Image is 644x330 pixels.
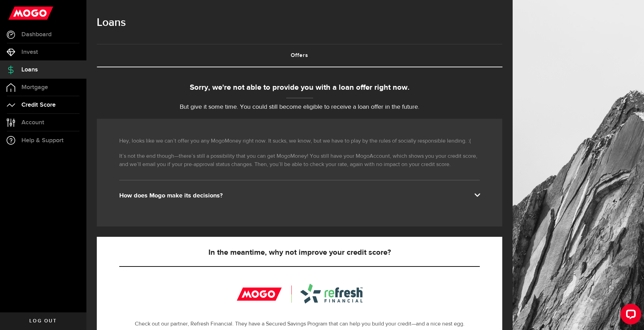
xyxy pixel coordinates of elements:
[119,249,480,257] h5: In the meantime, why not improve your credit score?
[21,119,44,126] span: Account
[119,192,480,200] div: How does Mogo make its decisions?
[119,137,480,145] p: Hey, looks like we can’t offer you any MogoMoney right now. It sucks, we know, but we have to pla...
[21,31,52,38] span: Dashboard
[119,152,480,169] p: It’s not the end though—there’s still a possibility that you can get MogoMoney! You still have yo...
[21,67,38,73] span: Loans
[29,319,57,323] span: Log out
[21,137,64,144] span: Help & Support
[97,44,502,67] ul: Tabs Navigation
[21,102,56,108] span: Credit Score
[97,103,502,112] p: But give it some time. You could still become eligible to receive a loan offer in the future.
[97,82,502,94] div: Sorry, we're not able to provide you with a loan offer right now.
[97,14,502,32] h1: Loans
[119,320,480,328] p: Check out our partner, Refresh Financial. They have a Secured Savings Program that can help you b...
[615,301,644,330] iframe: LiveChat chat widget
[21,84,48,90] span: Mortgage
[97,45,502,67] a: Offers
[21,49,38,55] span: Invest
